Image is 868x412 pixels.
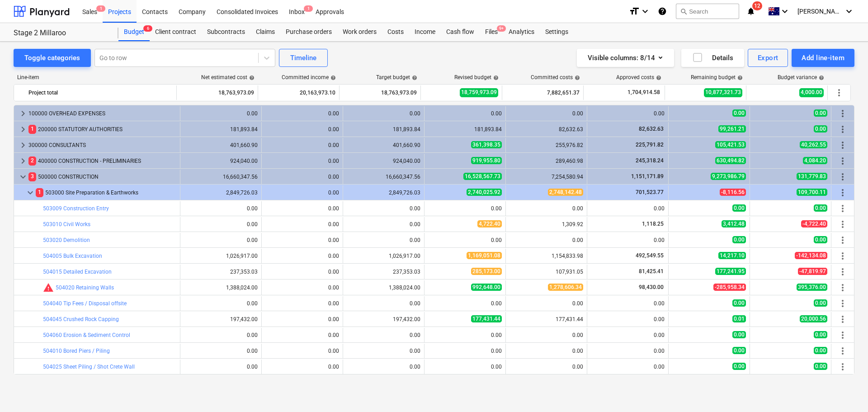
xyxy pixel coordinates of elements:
button: Visible columns:8/14 [577,49,674,67]
div: Analytics [503,23,540,41]
div: Files [480,23,503,41]
span: 2,740,025.92 [467,189,502,196]
div: 0.00 [347,205,420,212]
span: 0.00 [814,299,827,307]
div: 0.00 [265,269,339,275]
div: 0.00 [347,110,420,117]
a: 504015 Detailed Excavation [43,269,112,275]
span: More actions [837,346,848,356]
a: Client contract [150,23,202,41]
div: 0.00 [591,300,665,307]
div: Line-item [14,74,177,81]
div: 1,026,917.00 [347,253,420,259]
div: 400000 CONSTRUCTION - PRELIMINARIES [28,154,176,168]
div: Add line-item [802,52,844,64]
a: Cash flow [441,23,480,41]
span: 1,704,914.58 [627,89,661,96]
button: Add line-item [792,49,854,67]
div: 2,849,726.03 [347,189,420,196]
span: 2,748,142.48 [548,189,583,196]
div: 0.00 [428,110,502,117]
div: 82,632.63 [509,126,583,133]
a: Files9+ [480,23,503,41]
div: 0.00 [428,237,502,243]
span: 82,632.63 [638,126,665,132]
div: 18,763,973.09 [180,85,254,100]
span: 2 [28,156,36,165]
span: help [817,75,824,81]
div: 181,893.84 [428,126,502,133]
span: help [654,75,661,81]
div: 0.00 [265,110,339,117]
span: More actions [837,282,848,293]
span: 131,779.83 [797,173,827,180]
span: help [491,75,499,81]
span: 109,700.11 [797,189,827,196]
span: help [329,75,336,81]
span: 1 [36,188,43,197]
span: 0.00 [814,109,827,117]
div: 401,660.90 [184,142,258,148]
span: 992,648.00 [471,284,502,291]
span: keyboard_arrow_right [18,140,28,151]
div: 0.00 [265,253,339,259]
span: 20,000.56 [800,315,827,322]
span: 0.00 [732,236,746,243]
span: More actions [837,108,848,119]
span: 0.00 [814,363,827,370]
span: help [410,75,417,81]
span: 177,241.95 [715,268,746,275]
span: 919,955.80 [471,157,502,164]
span: 0.00 [732,299,746,307]
div: 16,660,347.56 [347,174,420,180]
a: Income [409,23,441,41]
div: 181,893.84 [347,126,420,133]
a: 503010 Civil Works [43,221,90,227]
span: help [573,75,580,81]
div: 237,353.03 [347,269,420,275]
div: 289,460.98 [509,158,583,164]
div: 0.00 [428,205,502,212]
div: 300000 CONSULTANTS [28,138,176,152]
div: Approved costs [616,74,661,81]
span: 0.00 [814,331,827,338]
div: Budget [118,23,150,41]
div: 200000 STATUTORY AUTHORITIES [28,122,176,137]
span: keyboard_arrow_down [18,171,28,182]
span: 18,759,973.09 [460,88,498,97]
span: keyboard_arrow_down [25,187,36,198]
div: Revised budget [454,74,499,81]
div: 1,026,917.00 [184,253,258,259]
div: Committed costs [531,74,580,81]
button: Details [681,49,744,67]
div: Toggle categories [24,52,80,64]
div: 0.00 [265,221,339,227]
span: -8,116.56 [720,189,746,196]
span: 98,430.00 [638,284,665,290]
span: More actions [837,235,848,246]
i: format_size [629,6,640,17]
i: keyboard_arrow_down [844,6,854,17]
div: 0.00 [347,348,420,354]
span: 285,173.00 [471,268,502,275]
i: keyboard_arrow_down [640,6,651,17]
span: help [247,75,255,81]
div: 0.00 [265,300,339,307]
div: 181,893.84 [184,126,258,133]
div: Target budget [376,74,417,81]
span: 395,376.00 [797,284,827,291]
span: 1,118.25 [641,221,665,227]
span: More actions [837,298,848,309]
div: Purchase orders [280,23,337,41]
span: Committed costs exceed revised budget [43,282,54,293]
a: 504060 Erosion & Sediment Control [43,332,130,338]
span: [PERSON_NAME] [797,8,843,15]
div: 100000 OVERHEAD EXPENSES [28,106,176,121]
div: Claims [250,23,280,41]
div: Remaining budget [691,74,743,81]
span: More actions [837,171,848,182]
div: 177,431.44 [509,316,583,322]
span: 105,421.53 [715,141,746,148]
span: 0.00 [732,331,746,338]
span: 12 [752,1,762,10]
